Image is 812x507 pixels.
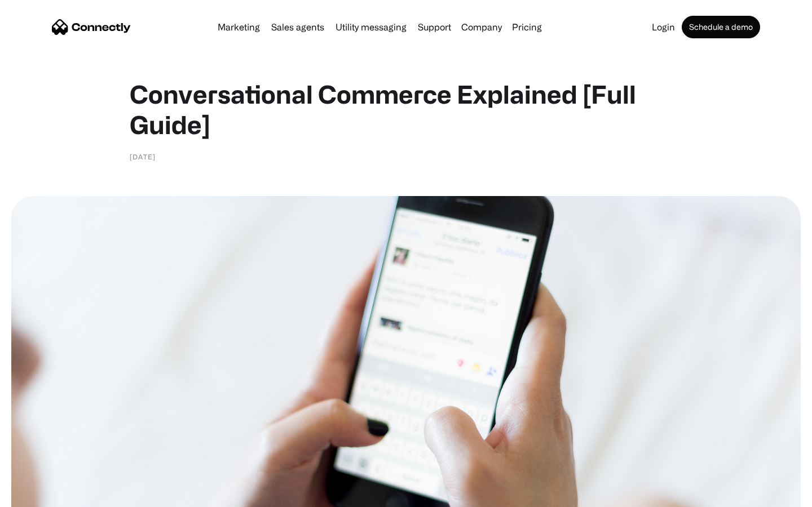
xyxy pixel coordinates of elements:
div: Company [461,19,502,35]
a: Sales agents [267,23,329,32]
a: Login [647,23,679,32]
aside: Language selected: English [11,487,68,503]
div: [DATE] [130,151,156,162]
a: Schedule a demo [682,16,760,38]
a: Utility messaging [331,23,411,32]
h1: Conversational Commerce Explained [Full Guide] [130,79,682,140]
ul: Language list [23,487,68,503]
a: Marketing [213,23,264,32]
a: Support [413,23,456,32]
a: Pricing [507,23,546,32]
